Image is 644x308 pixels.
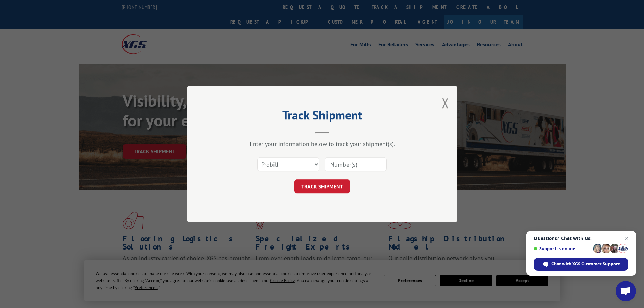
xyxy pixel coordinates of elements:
[551,261,620,267] span: Chat with XGS Customer Support
[534,236,628,241] span: Questions? Chat with us!
[616,281,636,301] div: Open chat
[623,234,631,242] span: Close chat
[325,157,387,171] input: Number(s)
[534,258,628,271] div: Chat with XGS Customer Support
[534,246,591,251] span: Support is online
[221,110,424,123] h2: Track Shipment
[221,140,424,148] div: Enter your information below to track your shipment(s).
[442,94,449,112] button: Close modal
[294,179,350,193] button: TRACK SHIPMENT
